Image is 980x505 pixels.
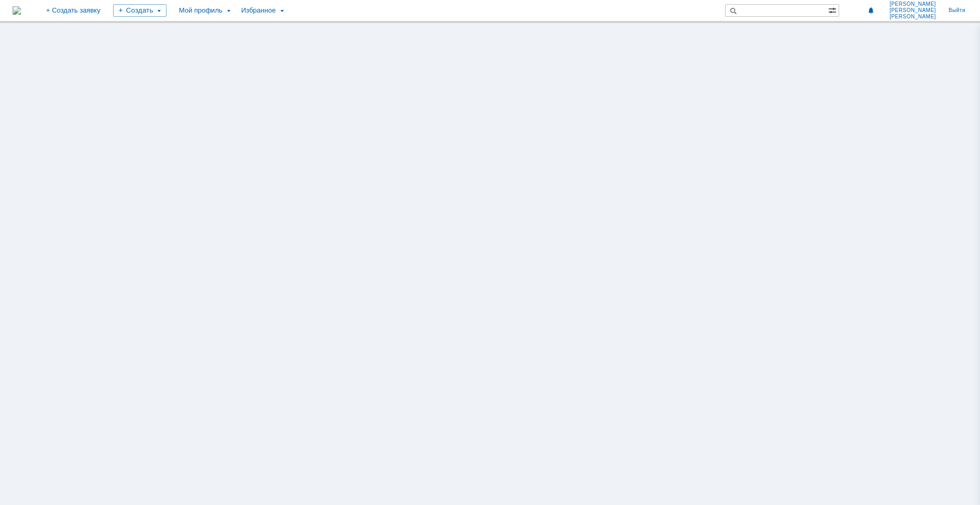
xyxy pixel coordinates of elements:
div: Создать [113,4,166,17]
span: [PERSON_NAME] [889,1,936,7]
span: Расширенный поиск [828,5,839,15]
img: logo [13,6,21,15]
span: [PERSON_NAME] [889,7,936,14]
a: Перейти на домашнюю страницу [13,6,21,15]
span: [PERSON_NAME] [889,14,936,20]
